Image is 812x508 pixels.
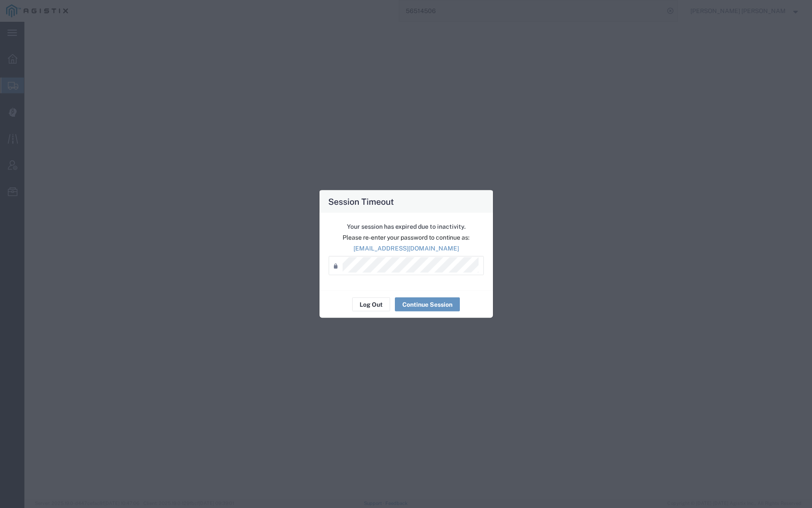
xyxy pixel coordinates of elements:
p: Please re-enter your password to continue as: [329,233,484,242]
h4: Session Timeout [328,195,394,208]
button: Continue Session [395,298,460,312]
button: Log Out [352,298,390,312]
p: [EMAIL_ADDRESS][DOMAIN_NAME] [329,244,484,253]
p: Your session has expired due to inactivity. [329,222,484,231]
